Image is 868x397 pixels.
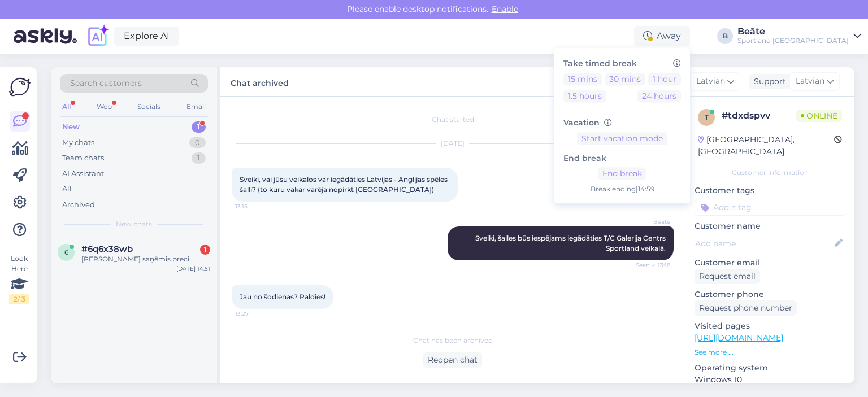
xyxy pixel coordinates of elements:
div: Archived [62,199,95,211]
button: 24 hours [637,90,681,102]
span: Sveiki, šalles būs iespējams iegādāties T/C Galerija Centrs Sportland veikalā. [475,234,667,252]
div: Break ending | 14:59 [563,185,681,195]
p: Customer email [695,257,845,269]
span: Beāte [628,217,670,226]
div: All [62,184,72,195]
button: 1.5 hours [563,90,606,102]
div: Chat started [232,115,674,125]
div: All [60,99,73,114]
p: Visited pages [695,320,845,332]
span: Latvian [696,75,725,88]
div: Sportland [GEOGRAPHIC_DATA] [737,36,849,45]
span: Jau no šodienas? Paldies! [240,293,325,301]
div: Request phone number [695,300,797,316]
img: explore-ai [86,24,110,48]
div: Request email [695,269,760,284]
a: [URL][DOMAIN_NAME] [695,333,783,343]
div: AI Assistant [62,168,104,180]
div: Away [634,26,690,46]
span: Enable [488,4,522,14]
div: [GEOGRAPHIC_DATA], [GEOGRAPHIC_DATA] [698,134,834,158]
div: Beāte [737,27,849,36]
div: Customer information [695,168,845,178]
div: B [717,28,733,44]
span: 13:15 [235,202,277,211]
div: [DATE] 14:51 [176,264,210,273]
h6: End break [563,154,681,163]
div: 0 [189,137,206,149]
div: My chats [62,137,94,149]
span: Search customers [70,77,142,89]
button: Start vacation mode [577,132,667,145]
span: #6q6x38wb [81,244,133,254]
p: See more ... [695,347,845,357]
button: 15 mins [563,73,602,85]
span: New chats [116,219,152,229]
div: Reopen chat [423,352,482,368]
p: Customer phone [695,289,845,300]
span: Latvian [796,75,824,88]
div: Socials [135,99,163,114]
div: Web [94,99,114,114]
div: Team chats [62,152,104,164]
img: Askly Logo [9,76,31,98]
span: t [705,113,709,121]
p: Customer tags [695,185,845,197]
div: 2 / 3 [9,294,29,304]
button: 30 mins [605,73,645,85]
label: Chat archived [231,74,289,89]
p: Operating system [695,362,845,374]
h6: Vacation [563,118,681,128]
div: # tdxdspvv [722,109,796,123]
span: Sveiki, vai jūsu veikalos var iegādāties Latvijas - Anglijas spēles šalli? (to kuru vakar varēja ... [240,175,449,194]
div: Email [184,99,208,114]
button: 1 hour [648,73,681,85]
div: Look Here [9,254,29,304]
input: Add a tag [695,199,845,216]
div: 1 [192,152,206,164]
span: Chat has been archived [413,335,493,346]
span: 6 [64,248,68,256]
h6: Take timed break [563,59,681,68]
p: Customer name [695,220,845,232]
button: End break [598,168,646,180]
span: Seen ✓ 13:18 [628,261,670,269]
div: [PERSON_NAME] saņēmis preci [81,254,210,264]
a: BeāteSportland [GEOGRAPHIC_DATA] [737,27,861,45]
div: 1 [192,121,206,133]
span: Online [796,110,842,122]
input: Add name [695,237,832,250]
span: 13:27 [235,309,277,318]
a: Explore AI [114,27,179,46]
p: Windows 10 [695,374,845,386]
div: Support [749,76,786,88]
div: [DATE] [232,138,674,149]
div: New [62,121,80,133]
div: 1 [200,245,210,255]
